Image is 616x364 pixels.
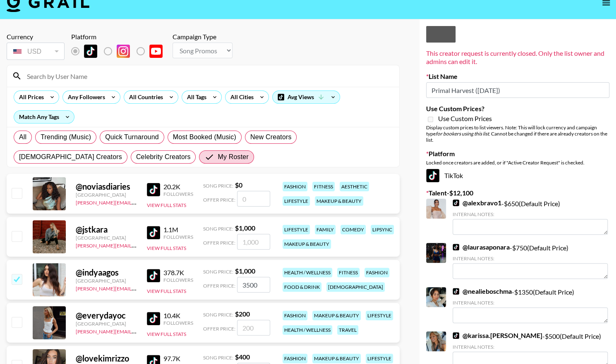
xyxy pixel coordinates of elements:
div: family [315,225,336,234]
div: - $ 650 (Default Price) [453,199,608,235]
strong: $ 0 [235,181,242,189]
span: New Creators [250,132,292,142]
div: 1.1M [163,226,193,234]
div: travel [337,325,358,335]
div: @ lovekimrizzo [76,353,137,364]
div: Remove selected talent to change your currency [7,41,65,62]
div: food & drink [283,282,321,292]
a: @nealieboschma [453,287,512,295]
a: @laurasaponara [453,243,510,251]
span: Song Price: [203,183,233,189]
img: TikTok [453,200,459,206]
span: Song Price: [203,312,233,318]
button: View Full Stats [147,288,186,294]
strong: $ 200 [235,310,250,318]
img: TikTok [147,269,160,282]
div: aesthetic [340,182,369,191]
span: All [19,132,26,142]
div: fitness [337,268,360,277]
button: View Full Stats [147,331,186,337]
img: TikTok [84,45,97,58]
div: [GEOGRAPHIC_DATA] [76,278,137,284]
div: USD [8,44,63,59]
button: View Full Stats [147,245,186,251]
label: Platform [426,150,609,158]
div: fitness [312,182,335,191]
div: Followers [163,277,193,283]
input: 1,000 [237,234,270,250]
img: TikTok [426,169,439,182]
div: comedy [340,225,366,234]
div: - $ 1350 (Default Price) [453,287,608,323]
div: Display custom prices to list viewers. Note: This will lock currency and campaign type . Cannot b... [426,124,609,143]
div: health / wellness [283,268,332,277]
button: View Full Stats [147,202,186,208]
div: 10.4K [163,312,193,320]
div: lifestyle [366,311,393,320]
div: Any Followers [63,91,107,103]
a: [PERSON_NAME][EMAIL_ADDRESS][DOMAIN_NAME] [76,198,198,206]
div: lifestyle [283,225,310,234]
div: @ everydayoc [76,310,137,321]
label: Talent - $ 12,100 [426,189,609,197]
div: Match Any Tags [14,111,74,123]
div: - $ 750 (Default Price) [453,243,608,279]
img: TikTok [147,183,160,196]
div: makeup & beauty [312,354,361,363]
span: Song Price: [203,354,233,361]
em: for bookers using this list [436,131,489,137]
div: This creator request is currently closed. Only the list owner and admins can edit it. [426,49,609,66]
span: Offer Price: [203,197,235,203]
strong: $ 1,000 [235,224,255,232]
div: Platform [71,33,169,41]
span: Most Booked (Music) [173,132,236,142]
img: TikTok [453,244,459,250]
a: [PERSON_NAME][EMAIL_ADDRESS][DOMAIN_NAME] [76,241,198,249]
span: Celebrity Creators [136,152,191,162]
div: fashion [283,354,307,363]
div: Internal Notes: [453,344,608,350]
span: Offer Price: [203,326,235,332]
div: All Countries [124,91,165,103]
input: Search by User Name [22,69,394,83]
div: All Tags [182,91,208,103]
div: 378.7K [163,269,193,277]
label: List Name [426,72,609,81]
input: 200 [237,320,270,335]
span: My Roster [218,152,248,162]
a: [PERSON_NAME][EMAIL_ADDRESS][DOMAIN_NAME] [76,284,198,292]
div: 97.7K [163,354,193,363]
div: fashion [283,311,307,320]
div: [GEOGRAPHIC_DATA] [76,192,137,198]
div: fashion [283,182,307,191]
strong: $ 400 [235,353,250,361]
span: [DEMOGRAPHIC_DATA] Creators [19,152,122,162]
div: Followers [163,234,193,240]
div: health / wellness [283,325,332,335]
a: @alexbravo1 [453,199,501,207]
span: Song Price: [203,226,233,232]
div: 20.2K [163,183,193,191]
input: 0 [237,191,270,207]
div: @ jstkara [76,224,137,235]
a: @karissa.[PERSON_NAME] [453,331,542,340]
div: [GEOGRAPHIC_DATA] [76,321,137,327]
strong: $ 1,000 [235,267,255,275]
div: Locked once creators are added, or if "Active Creator Request" is checked. [426,159,609,166]
div: makeup & beauty [312,311,361,320]
span: Trending (Music) [41,132,91,142]
div: lifestyle [366,354,393,363]
img: YouTube [149,45,163,58]
div: makeup & beauty [283,239,331,249]
div: Currency [7,33,65,41]
label: Use Custom Prices? [426,105,609,113]
img: TikTok [453,332,459,339]
a: [PERSON_NAME][EMAIL_ADDRESS][DOMAIN_NAME] [76,327,198,335]
input: 1,000 [237,277,270,293]
div: Internal Notes: [453,300,608,306]
div: Campaign Type [173,33,232,41]
div: Followers [163,191,193,197]
div: Remove selected talent to change platforms [71,43,169,60]
div: @ indyaagos [76,267,137,278]
img: TikTok [147,312,160,325]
